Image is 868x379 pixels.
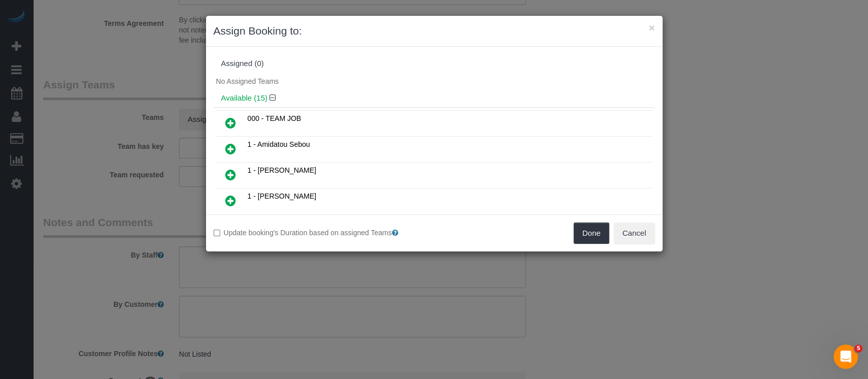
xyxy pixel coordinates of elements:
[248,166,316,174] span: 1 - [PERSON_NAME]
[574,223,609,244] button: Done
[248,140,310,148] span: 1 - Amidatou Sebou
[248,192,316,200] span: 1 - [PERSON_NAME]
[221,94,647,103] h4: Available (15)
[248,114,302,122] span: 000 - TEAM JOB
[216,77,279,85] span: No Assigned Teams
[214,228,427,238] label: Update booking's Duration based on assigned Teams
[214,230,220,236] input: Update booking's Duration based on assigned Teams
[833,344,858,369] iframe: Intercom live chat
[648,22,654,33] button: ×
[214,23,655,39] h3: Assign Booking to:
[614,223,655,244] button: Cancel
[854,344,862,353] span: 5
[221,59,647,68] div: Assigned (0)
